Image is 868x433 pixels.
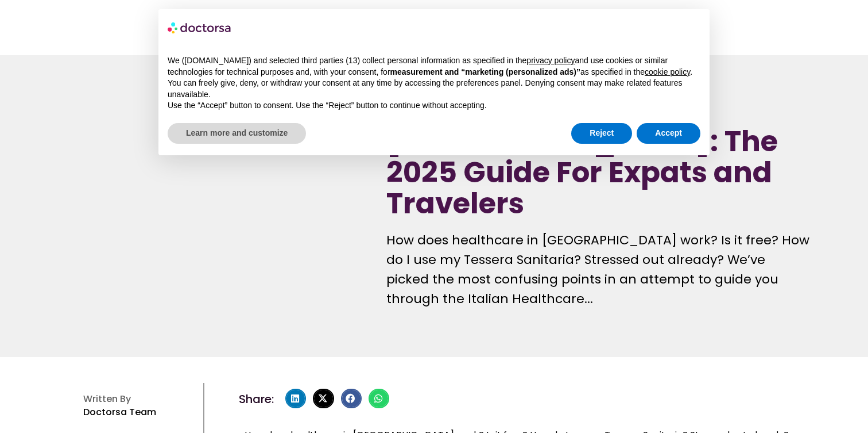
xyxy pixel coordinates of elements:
h1: Healthcare in [GEOGRAPHIC_DATA]: The 2025 Guide For Expats and Travelers [386,95,809,219]
img: logo [168,18,232,37]
button: Reject [571,123,632,144]
div: Share on x-twitter [313,389,334,408]
div: Share on facebook [341,389,362,408]
p: You can freely give, deny, or withdraw your consent at any time by accessing the preferences pane... [168,78,700,100]
p: Doctorsa Team [83,404,197,420]
a: cookie policy [645,67,690,76]
button: Accept [637,123,700,144]
div: Share on linkedin [285,389,306,408]
button: Learn more and customize [168,123,306,144]
img: healthcare system in italy [58,87,358,325]
h4: Written By [83,393,197,404]
p: How does healthcare in [GEOGRAPHIC_DATA] work? Is it free? How do I use my Tessera Sanitaria? Str... [386,231,809,309]
p: We ([DOMAIN_NAME]) and selected third parties (13) collect personal information as specified in t... [168,55,700,78]
strong: measurement and “marketing (personalized ads)” [390,67,580,76]
p: Use the “Accept” button to consent. Use the “Reject” button to continue without accepting. [168,100,700,112]
div: Share on whatsapp [369,389,389,408]
h4: Share: [239,393,274,405]
a: privacy policy [526,56,575,65]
